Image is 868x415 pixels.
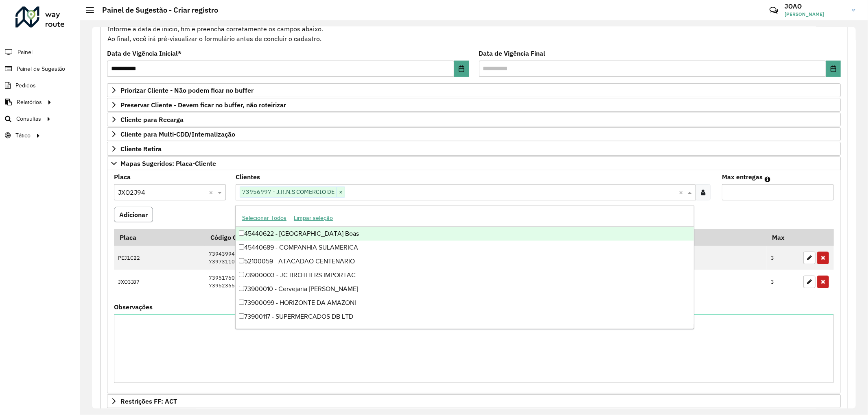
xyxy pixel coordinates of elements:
label: Placa [114,172,131,182]
a: Contato Rápido [765,2,783,19]
div: 52100059 - ATACADAO CENTENARIO [236,254,694,268]
span: Cliente para Recarga [120,116,184,123]
a: Preservar Cliente - Devem ficar no buffer, não roteirizar [107,98,841,112]
a: Cliente para Recarga [107,113,841,126]
div: 45440622 - [GEOGRAPHIC_DATA] Boas [236,227,694,241]
span: Cliente para Multi-CDD/Internalização [120,131,235,137]
td: 73951760 73952365 [205,270,446,294]
span: Cliente Retira [120,146,162,152]
span: Preservar Cliente - Devem ficar no buffer, não roteirizar [120,102,286,108]
span: [PERSON_NAME] [785,11,846,18]
div: 73900117 - SUPERMERCADOS DB LTD [236,310,694,324]
h3: JOAO [785,2,846,10]
span: Painel de Sugestão [17,65,65,73]
em: Máximo de clientes que serão colocados na mesma rota com os clientes informados [765,176,770,183]
span: Pedidos [15,81,36,90]
label: Data de Vigência Final [479,48,546,58]
button: Choose Date [826,61,841,77]
ng-dropdown-panel: Options list [235,205,694,329]
a: Cliente para Multi-CDD/Internalização [107,127,841,141]
span: Restrições FF: ACT [120,398,177,404]
div: 73901000 - GOL LINHAS AEREAS SA [236,324,694,337]
span: Mapas Sugeridos: Placa-Cliente [120,160,216,167]
div: 73900010 - Cervejaria [PERSON_NAME] [236,282,694,296]
div: 73900099 - HORIZONTE DA AMAZONI [236,296,694,310]
div: 45440689 - COMPANHIA SULAMERICA [236,241,694,254]
td: 73943994 73973110 [205,246,446,270]
th: Código Cliente [205,229,446,246]
span: Clear all [679,187,686,197]
button: Selecionar Todos [238,212,290,224]
div: Mapas Sugeridos: Placa-Cliente [107,170,841,393]
td: PEJ1C22 [114,246,205,270]
span: 73956997 - J.R.N.S COMERCIO DE [240,187,337,197]
td: JXO3I87 [114,270,205,294]
td: 3 [767,246,799,270]
a: Restrições FF: ACT [107,394,841,408]
label: Observações [114,302,153,312]
span: Tático [15,131,31,140]
td: 3 [767,270,799,294]
span: Consultas [16,115,41,123]
a: Cliente Retira [107,142,841,156]
span: × [337,187,345,197]
div: 73900003 - JC BROTHERS IMPORTAC [236,268,694,282]
span: Priorizar Cliente - Não podem ficar no buffer [120,87,254,93]
a: Mapas Sugeridos: Placa-Cliente [107,156,841,170]
button: Adicionar [114,207,153,222]
label: Clientes [236,172,260,182]
button: Limpar seleção [290,212,337,224]
th: Max [767,229,799,246]
th: Placa [114,229,205,246]
span: Clear all [209,187,216,197]
span: Painel [17,48,33,56]
button: Choose Date [454,61,469,77]
label: Data de Vigência Inicial [107,48,181,58]
a: Priorizar Cliente - Não podem ficar no buffer [107,83,841,97]
h2: Painel de Sugestão - Criar registro [94,6,218,15]
label: Max entregas [722,172,763,182]
div: Informe a data de inicio, fim e preencha corretamente os campos abaixo. Ao final, você irá pré-vi... [107,14,841,44]
span: Relatórios [17,98,42,106]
